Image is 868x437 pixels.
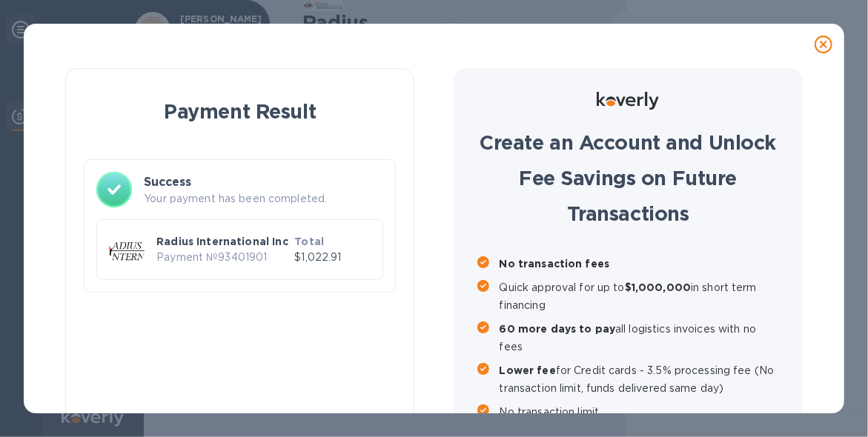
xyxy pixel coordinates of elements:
p: $1,022.91 [294,250,371,265]
h3: Success [144,173,383,191]
p: Your payment has been completed. [144,191,383,207]
p: No transaction limit [500,403,779,421]
p: Radius International Inc [156,234,288,249]
b: 60 more days to pay [500,323,616,335]
b: No transaction fees [500,258,610,270]
h1: Payment Result [90,93,390,130]
b: Lower fee [500,364,556,376]
p: for Credit cards - 3.5% processing fee (No transaction limit, funds delivered same day) [500,361,779,397]
p: Quick approval for up to in short term financing [500,278,779,314]
img: Logo [597,92,659,110]
p: all logistics invoices with no fees [500,320,779,356]
b: Total [294,236,324,247]
h1: Create an Account and Unlock Fee Savings on Future Transactions [477,124,779,231]
b: $1,000,000 [625,281,691,293]
p: Payment № 93401901 [156,250,288,265]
